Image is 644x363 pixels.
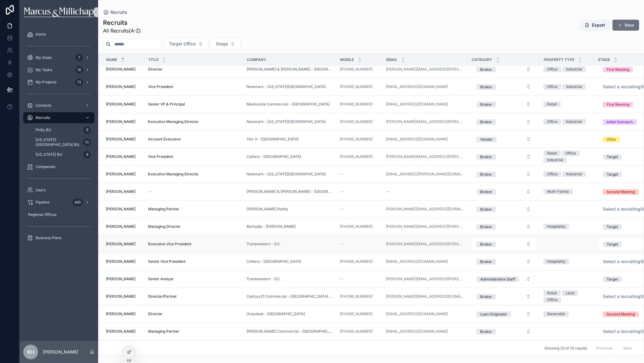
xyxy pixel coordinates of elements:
[547,224,565,229] div: Hospitality
[547,67,558,72] div: Office
[472,64,536,75] button: Select Button
[247,119,332,124] a: Newmark - [US_STATE][GEOGRAPHIC_DATA]
[386,207,464,212] a: [PERSON_NAME][EMAIL_ADDRESS][DOMAIN_NAME]
[543,224,590,229] a: Hospitality
[543,189,590,194] a: Multi-Family
[31,149,94,160] a: [US_STATE] BU8
[480,172,492,177] div: Broker
[106,102,136,107] span: [PERSON_NAME]
[23,197,94,208] a: Pipeline685
[106,242,136,246] span: [PERSON_NAME]
[148,119,199,124] span: Executive Managing Director
[36,80,56,85] span: My Projects
[106,242,141,246] a: [PERSON_NAME]
[386,102,448,107] a: [EMAIL_ADDRESS][DOMAIN_NAME]
[566,171,582,177] div: Industrial
[547,157,563,163] div: Industrial
[148,277,239,281] a: Senior Analyst
[106,259,141,264] a: [PERSON_NAME]
[386,84,448,89] a: [EMAIL_ADDRESS][DOMAIN_NAME]
[148,119,239,124] a: Executive Managing Director
[472,221,536,232] button: Select Button
[566,67,582,72] div: Industrial
[607,137,616,142] div: Offer
[471,203,536,215] a: Select Button
[106,277,141,281] a: [PERSON_NAME]
[247,84,332,89] a: Newmark - [US_STATE][GEOGRAPHIC_DATA]
[23,209,94,220] a: Regional Offices
[247,172,326,177] a: Newmark - [US_STATE][GEOGRAPHIC_DATA]
[148,259,239,264] a: Senior Vice President
[480,207,492,212] div: Broker
[148,67,163,72] span: Director
[211,38,240,50] button: Select Button
[547,189,569,194] div: Multi-Family
[565,151,576,156] div: Office
[36,200,49,205] span: Pipeline
[472,81,536,92] button: Select Button
[471,63,536,75] a: Select Button
[386,84,464,89] a: [EMAIL_ADDRESS][DOMAIN_NAME]
[148,102,239,107] a: Senior VP & Principal
[148,224,181,229] span: Managing Director
[566,119,582,124] div: Industrial
[28,212,56,217] span: Regional Offices
[547,101,557,107] div: Retail
[23,77,94,88] a: My Projects13
[106,207,136,212] span: [PERSON_NAME]
[148,137,239,142] a: Account Executive
[20,25,98,251] div: scrollable content
[83,139,91,146] div: 10
[148,224,239,229] a: Managing Director
[547,119,558,124] div: Office
[106,154,141,159] a: [PERSON_NAME]
[23,185,94,196] a: Users
[480,154,492,160] div: Broker
[23,64,94,75] a: My Tasks16
[247,154,301,159] span: Colliers - [GEOGRAPHIC_DATA]
[36,128,51,132] span: Philly BU
[106,67,136,72] span: [PERSON_NAME]
[36,32,46,37] span: Home
[471,256,536,267] a: Select Button
[247,84,326,89] a: Newmark - [US_STATE][GEOGRAPHIC_DATA]
[386,154,464,159] a: [PERSON_NAME][EMAIL_ADDRESS][PERSON_NAME][DOMAIN_NAME]
[607,189,635,195] div: Second Meeting
[477,224,496,230] button: Unselect BROKER
[247,154,332,159] a: Colliers - [GEOGRAPHIC_DATA]
[247,102,332,107] a: Mackenzie Commercial - [GEOGRAPHIC_DATA]
[340,137,373,142] a: [PHONE_NUMBER]
[386,119,464,124] a: [PERSON_NAME][EMAIL_ADDRESS][PERSON_NAME][DOMAIN_NAME]
[75,54,83,61] div: 7
[247,137,299,142] span: Ten-X - [GEOGRAPHIC_DATA]
[36,103,51,108] span: Contacts
[386,67,464,72] a: [PERSON_NAME][EMAIL_ADDRESS][PERSON_NAME][DOMAIN_NAME]
[73,199,83,206] div: 685
[477,206,496,212] button: Unselect BROKER
[106,224,141,229] a: [PERSON_NAME]
[340,172,343,177] span: --
[340,189,378,194] a: --
[247,207,288,212] span: [PERSON_NAME] Realty
[480,67,492,72] div: Broker
[386,172,464,177] a: [EMAIL_ADDRESS][PERSON_NAME][DOMAIN_NAME]
[106,67,141,72] a: [PERSON_NAME]
[31,124,94,136] a: Philly BU6
[340,242,378,246] a: --
[23,232,94,243] a: Business Plans
[471,186,536,197] a: Select Button
[247,189,332,194] a: [PERSON_NAME] & [PERSON_NAME] - [GEOGRAPHIC_DATA]
[148,67,239,72] a: Director
[23,100,94,111] a: Contacts
[148,189,152,194] span: --
[386,189,464,194] a: --
[148,172,199,177] span: Executive Managing Director
[106,84,141,89] a: [PERSON_NAME]
[247,224,296,229] span: Berkadia - [PERSON_NAME]
[471,133,536,145] a: Select Button
[340,119,378,124] a: [PHONE_NUMBER]
[607,224,618,230] div: Target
